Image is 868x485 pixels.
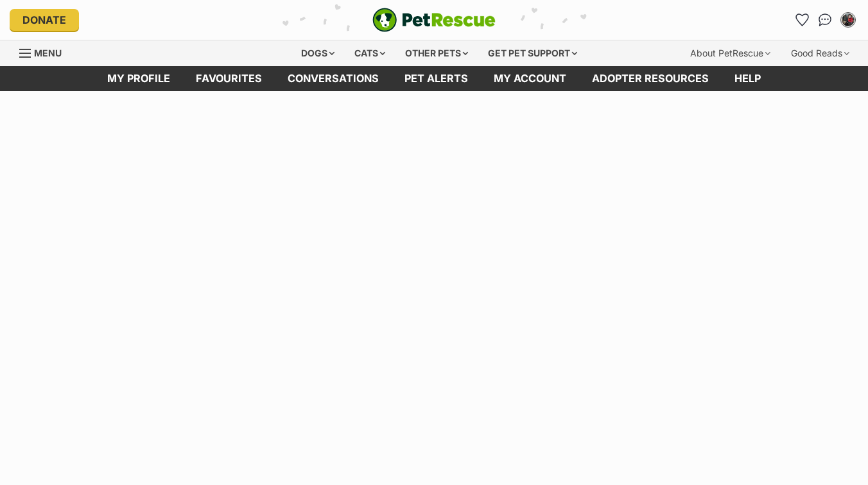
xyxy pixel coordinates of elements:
[183,66,275,91] a: Favourites
[722,66,774,91] a: Help
[792,10,858,30] ul: Account quick links
[681,40,779,66] div: About PetRescue
[372,8,496,32] a: PetRescue
[34,47,62,58] span: Menu
[481,66,579,91] a: My account
[275,66,392,91] a: conversations
[838,10,858,30] button: My account
[396,40,477,66] div: Other pets
[792,10,812,30] a: Favourites
[10,9,79,31] a: Donate
[479,40,586,66] div: Get pet support
[842,13,855,26] img: Julie profile pic
[782,40,858,66] div: Good Reads
[372,8,496,32] img: logo-e224e6f780fb5917bec1dbf3a21bbac754714ae5b6737aabdf751b685950b380.svg
[579,66,722,91] a: Adopter resources
[292,40,343,66] div: Dogs
[19,40,71,64] a: Menu
[815,10,835,30] a: Conversations
[819,13,832,26] img: chat-41dd97257d64d25036548639549fe6c8038ab92f7586957e7f3b1b290dea8141.svg
[94,66,183,91] a: My profile
[345,40,394,66] div: Cats
[392,66,481,91] a: Pet alerts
